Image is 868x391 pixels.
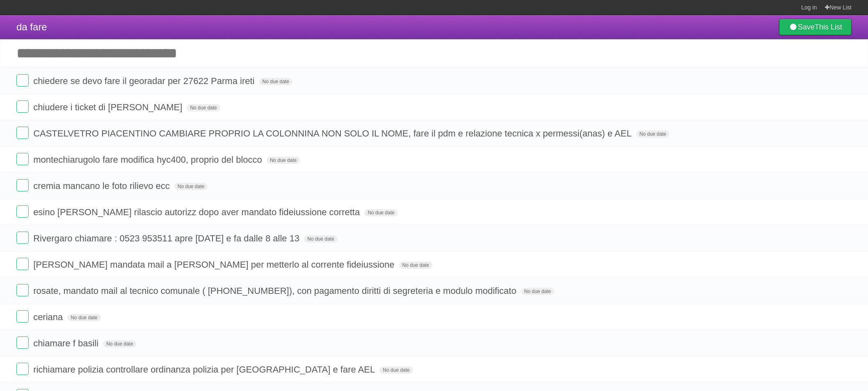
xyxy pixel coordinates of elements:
[304,235,337,243] span: No due date
[187,104,220,111] span: No due date
[636,130,669,138] span: No due date
[33,286,519,296] span: rosate, mandato mail al tecnico comunale ( [PHONE_NUMBER]), con pagamento diritti di segreteria e...
[16,127,29,139] label: Done
[16,232,29,244] label: Done
[16,258,29,270] label: Done
[16,21,47,32] span: da fare
[33,338,101,348] span: chiamare f basili
[33,233,302,243] span: Rivergaro chiamare : 0523 953511 apre [DATE] e fa dalle 8 alle 13
[33,181,172,191] span: cremia mancano le foto rilievo ecc
[16,205,29,218] label: Done
[16,284,29,296] label: Done
[16,100,29,113] label: Done
[16,179,29,191] label: Done
[779,19,852,35] a: SaveThis List
[16,153,29,165] label: Done
[16,74,29,86] label: Done
[33,128,634,139] span: CASTELVETRO PIACENTINO CAMBIARE PROPRIO LA COLONNINA NON SOLO IL NOME, fare il pdm e relazione te...
[16,336,29,349] label: Done
[16,363,29,375] label: Done
[379,366,413,374] span: No due date
[259,78,292,85] span: No due date
[33,364,377,375] span: richiamare polizia controllare ordinanza polizia per [GEOGRAPHIC_DATA] e fare AEL
[267,157,300,164] span: No due date
[33,102,184,112] span: chiudere i ticket di [PERSON_NAME]
[67,314,101,321] span: No due date
[103,340,136,348] span: No due date
[16,310,29,323] label: Done
[33,312,65,322] span: ceriana
[399,261,432,269] span: No due date
[815,23,842,31] b: This List
[33,207,362,217] span: esino [PERSON_NAME] rilascio autorizz dopo aver mandato fideiussione corretta
[364,209,397,216] span: No due date
[33,155,264,165] span: montechiarugolo fare modifica hyc400, proprio del blocco
[174,183,208,190] span: No due date
[33,76,256,86] span: chiedere se devo fare il georadar per 27622 Parma ireti
[521,288,554,295] span: No due date
[33,259,396,270] span: [PERSON_NAME] mandata mail a [PERSON_NAME] per metterlo al corrente fideiussione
